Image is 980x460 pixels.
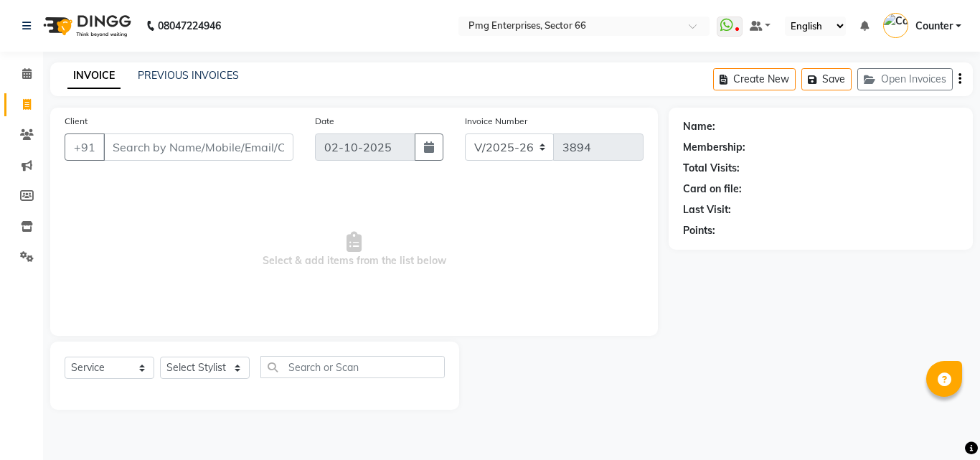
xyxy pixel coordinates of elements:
button: Create New [713,68,796,90]
div: Points: [683,223,715,238]
a: INVOICE [67,63,121,89]
button: +91 [65,133,105,161]
a: PREVIOUS INVOICES [138,69,239,82]
img: logo [37,6,135,46]
div: Last Visit: [683,202,731,217]
button: Open Invoices [857,68,953,90]
label: Date [315,115,334,128]
div: Name: [683,119,715,134]
img: Counter [883,13,908,38]
div: Total Visits: [683,161,740,176]
b: 08047224946 [158,6,221,46]
div: Card on file: [683,182,742,197]
div: Membership: [683,140,745,155]
label: Client [65,115,88,128]
button: Save [801,68,852,90]
label: Invoice Number [465,115,527,128]
input: Search by Name/Mobile/Email/Code [103,133,293,161]
span: Counter [915,19,953,34]
span: Select & add items from the list below [65,178,644,321]
input: Search or Scan [260,356,445,378]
